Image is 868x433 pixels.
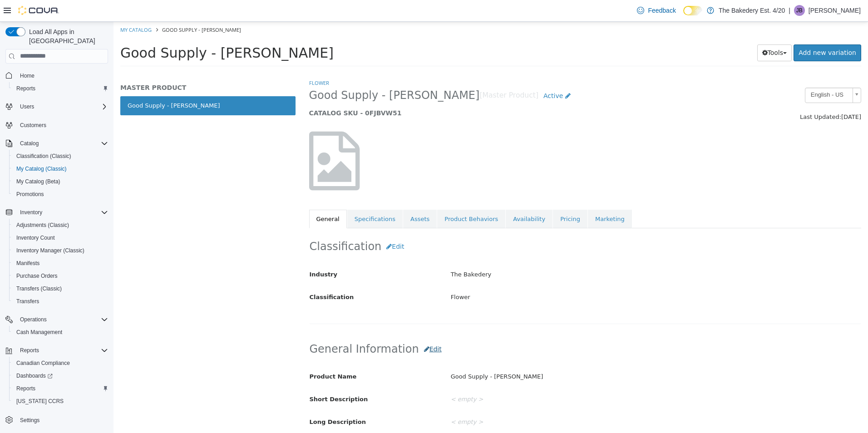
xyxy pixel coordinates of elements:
span: Cash Management [13,327,108,338]
button: Operations [16,314,50,325]
button: Cash Management [9,326,112,339]
span: My Catalog (Classic) [13,163,108,174]
button: Edit [268,216,296,233]
button: Catalog [2,137,112,150]
span: My Catalog (Beta) [13,176,108,187]
span: Users [20,103,34,110]
a: My Catalog (Beta) [13,176,64,187]
span: Long Description [196,397,252,403]
span: Washington CCRS [13,396,108,407]
a: Cash Management [13,327,66,338]
span: Product Name [196,351,243,358]
span: Home [20,72,35,79]
span: Inventory [16,207,108,218]
span: Manifests [13,258,108,269]
a: Manifests [13,258,43,269]
h5: MASTER PRODUCT [7,62,182,70]
button: Reports [9,82,112,95]
span: Inventory [20,209,42,216]
button: Settings [2,413,112,426]
span: [DATE] [728,92,748,98]
span: Customers [16,119,108,131]
span: Promotions [13,189,108,200]
div: < empty > [330,370,754,386]
span: Purchase Orders [13,271,108,281]
a: Pricing [439,188,474,207]
span: Canadian Compliance [13,358,108,369]
h5: CATALOG SKU - 0FJBVW51 [196,87,607,95]
span: My Catalog (Classic) [16,165,67,172]
span: Inventory Manager (Classic) [13,245,108,256]
span: Users [16,101,108,112]
span: Dashboards [16,372,53,379]
a: Product Behaviors [324,188,392,207]
span: Manifests [16,260,39,267]
a: Adjustments (Classic) [13,220,73,231]
a: Settings [16,415,43,426]
a: Dashboards [9,369,112,382]
span: Operations [20,316,47,323]
a: [US_STATE] CCRS [13,396,67,407]
a: Marketing [474,188,518,207]
button: Inventory Count [9,231,112,244]
a: Customers [16,120,50,131]
a: Promotions [13,189,48,200]
button: Transfers (Classic) [9,282,112,295]
span: Home [16,70,108,81]
span: Cash Management [16,329,62,336]
a: English - US [691,66,748,81]
span: Catalog [20,140,39,147]
span: [US_STATE] CCRS [16,398,64,405]
span: Good Supply - [PERSON_NAME] [196,67,366,81]
div: < empty > [330,393,754,408]
a: Feedback [633,1,679,20]
span: Reports [13,383,108,394]
a: Flower [196,58,216,64]
button: Users [2,100,112,113]
a: Specifications [234,188,289,207]
button: Reports [9,382,112,395]
div: Good Supply - [PERSON_NAME] [330,347,754,363]
span: Adjustments (Classic) [13,220,108,231]
span: Feedback [648,6,676,15]
button: Reports [16,345,43,356]
a: Availability [392,188,439,207]
span: Transfers [13,296,108,307]
span: Settings [16,414,108,425]
h2: General Information [196,319,748,336]
p: | [789,5,790,16]
span: Promotions [16,191,44,198]
button: Tools [644,23,679,39]
button: Users [16,101,38,112]
a: Add new variation [680,23,748,39]
a: Good Supply - [PERSON_NAME] [7,74,182,93]
button: Adjustments (Classic) [9,219,112,231]
h2: Classification [196,216,748,233]
span: Settings [20,417,39,424]
button: My Catalog (Classic) [9,162,112,175]
span: Inventory Count [16,234,55,241]
span: Reports [20,347,39,354]
button: Reports [2,344,112,357]
span: Good Supply - [PERSON_NAME] [7,23,220,39]
button: Edit [306,319,333,336]
a: Reports [13,383,39,394]
button: Operations [2,313,112,326]
a: Transfers [13,296,43,307]
span: Transfers (Classic) [13,283,108,294]
button: Manifests [9,257,112,270]
button: My Catalog (Beta) [9,175,112,188]
a: Inventory Count [13,232,59,243]
span: My Catalog (Beta) [16,178,60,185]
span: Load All Apps in [GEOGRAPHIC_DATA] [25,27,108,45]
a: Active [425,66,462,83]
span: Dark Mode [683,15,684,16]
button: Classification (Classic) [9,150,112,162]
p: [PERSON_NAME] [809,5,861,16]
a: Transfers (Classic) [13,283,65,294]
span: Classification (Classic) [13,151,108,162]
a: Classification (Classic) [13,151,75,162]
button: Inventory Manager (Classic) [9,244,112,257]
button: Inventory [16,207,46,218]
a: Canadian Compliance [13,358,74,369]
